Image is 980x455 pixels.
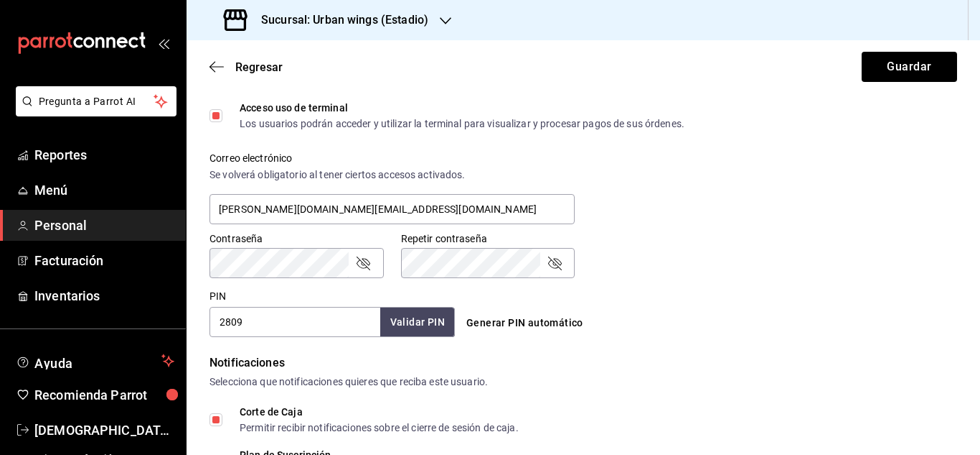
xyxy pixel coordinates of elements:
button: Pregunta a Parrot AI [16,86,176,116]
label: Correo electrónico [209,153,575,163]
div: Selecciona que notificaciones quieres que reciba este usuario. [209,374,957,390]
button: passwordField [546,254,563,272]
span: Inventarios [34,286,174,305]
input: 3 a 6 dígitos [209,307,380,337]
div: Corte de Caja [240,407,519,417]
button: Regresar [209,60,283,74]
div: Permitir recibir notificaciones sobre el cierre de sesión de caja. [240,423,519,433]
span: Personal [34,216,174,235]
span: Facturación [34,251,174,270]
span: Ayuda [34,352,156,369]
button: Validar PIN [380,308,455,337]
button: passwordField [354,254,372,272]
button: open_drawer_menu [158,37,169,49]
span: Regresar [235,60,283,74]
h3: Sucursal: Urban wings (Estadio) [250,12,428,29]
label: Contraseña [209,234,384,244]
div: Notificaciones [209,354,957,372]
div: Los usuarios podrán acceder y utilizar la terminal para visualizar y procesar pagos de sus órdenes. [240,119,684,129]
span: [DEMOGRAPHIC_DATA][PERSON_NAME] [34,420,174,440]
span: Pregunta a Parrot AI [39,94,154,109]
label: PIN [209,291,226,301]
div: Se volverá obligatorio al tener ciertos accesos activados. [209,167,575,183]
span: Recomienda Parrot [34,385,174,405]
a: Pregunta a Parrot AI [10,104,176,119]
label: Repetir contraseña [401,234,575,244]
div: Acceso uso de terminal [240,103,684,113]
button: Guardar [862,52,957,82]
span: Reportes [34,145,174,165]
button: Generar PIN automático [461,310,589,336]
span: Menú [34,180,174,200]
